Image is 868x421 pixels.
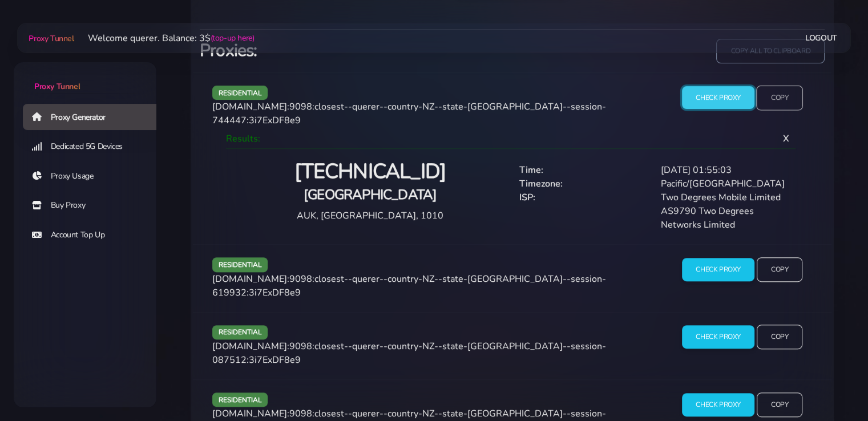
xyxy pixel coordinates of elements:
span: Proxy Tunnel [34,81,80,92]
a: Account Top Up [23,222,165,248]
span: [DOMAIN_NAME]:9098:closest--querer--country-NZ--state-[GEOGRAPHIC_DATA]--session-619932:3i7ExDF8e9 [212,273,606,299]
span: Proxy Tunnel [29,33,74,44]
div: Time: [512,163,655,177]
a: Proxy Tunnel [14,62,156,92]
span: X [774,123,798,154]
span: residential [212,392,268,407]
div: Timezone: [512,177,655,191]
input: Check Proxy [682,86,754,110]
input: Check Proxy [682,258,754,281]
li: Welcome querer. Balance: 3$ [74,31,255,45]
a: Proxy Tunnel [26,29,74,47]
a: Proxy Generator [23,104,165,130]
a: Buy Proxy [23,192,165,218]
input: Check Proxy [682,325,754,349]
h4: [GEOGRAPHIC_DATA] [235,185,506,204]
span: Results: [226,132,260,145]
input: Check Proxy [682,393,754,416]
span: residential [212,86,268,100]
iframe: Webchat Widget [700,234,854,407]
a: Logout [805,27,837,48]
span: AUK, [GEOGRAPHIC_DATA], 1010 [297,209,443,222]
div: AS9790 Two Degrees Networks Limited [654,204,796,232]
span: residential [212,325,268,339]
span: [DOMAIN_NAME]:9098:closest--querer--country-NZ--state-[GEOGRAPHIC_DATA]--session-744447:3i7ExDF8e9 [212,100,606,127]
a: Dedicated 5G Devices [23,133,165,160]
input: Copy [756,85,803,110]
div: ISP: [512,191,655,204]
span: [DOMAIN_NAME]:9098:closest--querer--country-NZ--state-[GEOGRAPHIC_DATA]--session-087512:3i7ExDF8e9 [212,340,606,366]
div: [DATE] 01:55:03 [654,163,796,177]
a: (top-up here) [211,32,255,44]
span: residential [212,257,268,272]
div: Two Degrees Mobile Limited [654,191,796,204]
a: Proxy Usage [23,163,165,189]
h2: [TECHNICAL_ID] [235,159,506,185]
div: Pacific/[GEOGRAPHIC_DATA] [654,177,796,191]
